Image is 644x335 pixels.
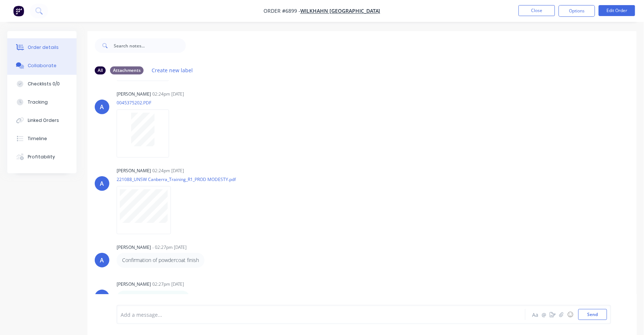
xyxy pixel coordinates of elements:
button: Order details [7,38,77,57]
div: A [100,103,104,111]
p: 221088_UNSW Canberra_Training_R1_PROD MODESTY.pdf [117,176,236,182]
button: Collaborate [7,57,77,75]
button: Timeline [7,130,77,148]
div: 02:24pm [DATE] [152,167,184,174]
div: Profitability [28,154,55,160]
div: [PERSON_NAME] [117,244,151,251]
button: @ [540,310,549,319]
button: Send [578,309,607,320]
div: All [95,66,106,74]
div: Linked Orders [28,117,59,124]
p: 0045375202.PDF [117,100,176,106]
input: Search notes... [114,38,186,53]
div: Timeline [28,135,47,142]
button: Checklists 0/0 [7,75,77,93]
div: [PERSON_NAME] [117,91,151,97]
div: - 02:27pm [DATE] [152,244,187,251]
div: Checklists 0/0 [28,81,60,87]
div: 02:24pm [DATE] [152,91,184,97]
span: Order #6899 - [264,8,300,15]
img: Factory [13,5,24,16]
div: A [100,293,104,301]
button: Aa [531,310,540,319]
a: Wilkhahn [GEOGRAPHIC_DATA] [300,8,380,15]
button: Create new label [148,65,197,75]
div: [PERSON_NAME] [117,167,151,174]
button: Profitability [7,148,77,166]
div: Attachments [110,66,144,74]
button: Edit Order [599,5,635,16]
button: Options [559,5,595,17]
div: 02:27pm [DATE] [152,281,184,288]
button: ☺ [566,310,575,319]
div: A [100,256,104,265]
div: A [100,179,104,188]
div: Tracking [28,99,48,105]
button: Close [519,5,555,16]
div: [PERSON_NAME] [117,281,151,288]
div: Collaborate [28,62,56,69]
p: Confirmation of powdercoat finish [122,257,199,264]
div: Order details [28,44,59,51]
button: Tracking [7,93,77,111]
button: Linked Orders [7,111,77,130]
